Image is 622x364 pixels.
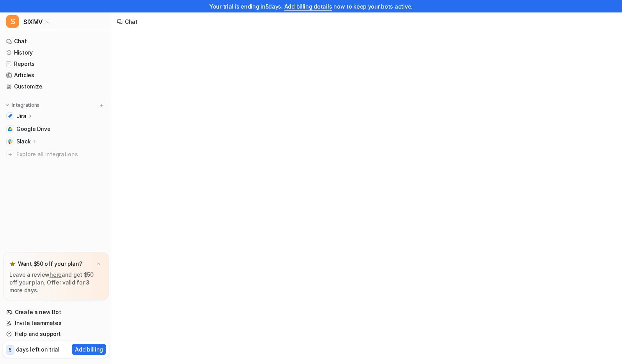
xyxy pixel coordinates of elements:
[8,114,12,118] img: Jira
[16,148,106,161] span: Explore all integrations
[5,102,10,108] img: expand menu
[16,125,51,133] span: Google Drive
[3,329,109,339] a: Help and support
[3,318,109,329] a: Invite teammates
[18,260,82,268] p: Want $50 off your plan?
[72,344,106,355] button: Add billing
[3,58,109,69] a: Reports
[284,3,332,10] a: Add billing details
[16,112,27,120] p: Jira
[3,47,109,58] a: History
[16,138,31,145] p: Slack
[3,124,109,134] a: Google DriveGoogle Drive
[8,139,12,144] img: Slack
[6,15,19,28] span: S
[9,261,16,267] img: star
[3,36,109,47] a: Chat
[23,16,43,27] span: SIXMV
[9,346,12,353] p: 5
[12,102,39,108] p: Integrations
[50,271,62,278] a: here
[3,81,109,92] a: Customize
[9,271,103,294] p: Leave a review and get $50 off your plan. Offer valid for 3 more days.
[3,101,42,109] button: Integrations
[125,18,138,26] div: Chat
[3,70,109,81] a: Articles
[3,149,109,160] a: Explore all integrations
[3,307,109,318] a: Create a new Bot
[16,345,60,353] p: days left on trial
[75,345,103,353] p: Add billing
[99,102,105,108] img: menu_add.svg
[6,150,14,158] img: explore all integrations
[8,127,12,131] img: Google Drive
[96,262,101,267] img: x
